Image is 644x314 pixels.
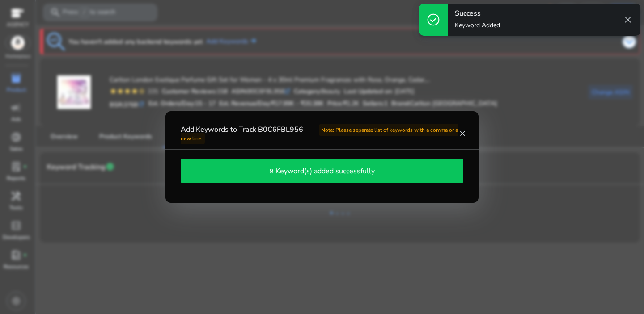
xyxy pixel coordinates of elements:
span: close [623,14,633,25]
h4: Success [455,9,500,18]
span: check_circle [426,13,441,27]
h4: Add Keywords to Track B0C6FBL956 [181,126,458,142]
h4: Keyword(s) added successfully [275,167,375,176]
span: Note: Please separate list of keywords with a comma or a new line. [181,124,458,144]
mat-icon: close [458,130,466,138]
p: 9 [270,167,275,176]
p: Keyword Added [455,21,500,30]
